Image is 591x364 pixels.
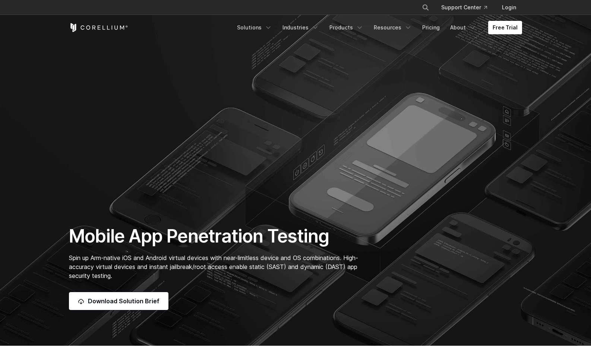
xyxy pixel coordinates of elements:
[435,1,493,14] a: Support Center
[369,21,416,34] a: Resources
[69,23,128,32] a: Corellium Home
[413,1,522,14] div: Navigation Menu
[88,297,159,306] span: Download Solution Brief
[233,21,276,34] a: Solutions
[69,225,366,247] h1: Mobile App Penetration Testing
[233,21,522,34] div: Navigation Menu
[325,21,368,34] a: Products
[418,21,444,34] a: Pricing
[446,21,481,34] a: About
[69,254,358,279] span: Spin up Arm-native iOS and Android virtual devices with near-limitless device and OS combinations...
[419,1,432,14] button: Search
[278,21,323,34] a: Industries
[488,21,522,34] a: Free Trial
[496,1,522,14] a: Login
[69,292,168,310] a: Download Solution Brief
